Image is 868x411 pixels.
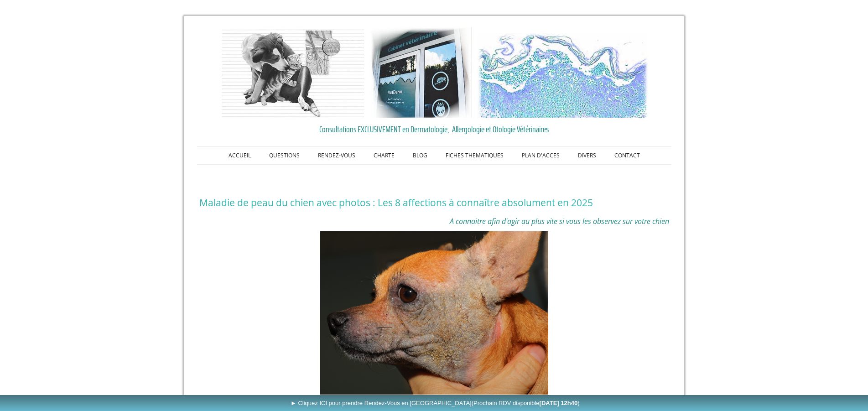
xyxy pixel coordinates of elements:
[219,147,260,164] a: ACCUEIL
[364,147,404,164] a: CHARTE
[291,400,580,406] span: ► Cliquez ICI pour prendre Rendez-Vous en [GEOGRAPHIC_DATA]
[404,147,437,164] a: BLOG
[540,400,578,406] b: [DATE] 12h40
[605,147,649,164] a: CONTACT
[437,147,513,164] a: FICHES THEMATIQUES
[569,147,605,164] a: DIVERS
[450,216,669,226] span: A connaitre afin d'agir au plus vite si vous les observez sur votre chien
[513,147,569,164] a: PLAN D'ACCES
[320,231,548,395] img: Dermatite Atopique chez un chien
[199,197,669,208] h1: Maladie de peau du chien avec photos : Les 8 affections à connaître absolument en 2025
[472,400,580,406] span: (Prochain RDV disponible )
[199,122,669,136] a: Consultations EXCLUSIVEMENT en Dermatologie, Allergologie et Otologie Vétérinaires
[260,147,309,164] a: QUESTIONS
[309,147,364,164] a: RENDEZ-VOUS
